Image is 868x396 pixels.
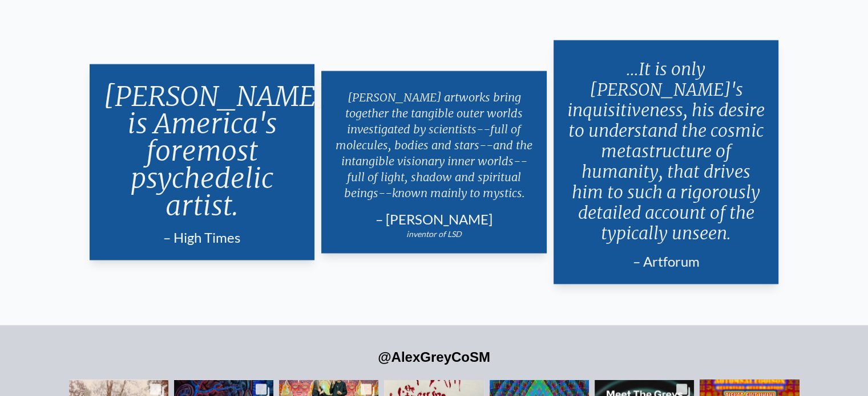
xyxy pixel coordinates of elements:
p: ...It is only [PERSON_NAME]'s inquisitiveness, his desire to understand the cosmic metastructure ... [567,54,765,248]
em: inventor of LSD [406,229,462,239]
div: – [PERSON_NAME] [335,210,533,228]
div: – Artforum [567,252,765,271]
div: – High Times [103,228,301,247]
p: [PERSON_NAME] artworks bring together the tangible outer worlds investigated by scientists--full ... [335,85,533,206]
a: @AlexGreyCoSM [378,349,490,365]
p: [PERSON_NAME] is America's foremost psychedelic artist. [103,78,301,224]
